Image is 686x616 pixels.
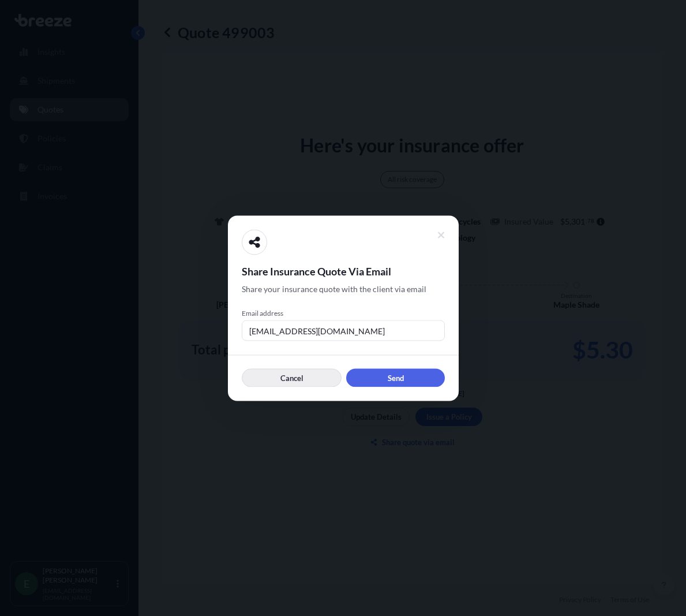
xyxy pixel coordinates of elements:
[387,372,403,383] p: Send
[242,368,342,387] button: Cancel
[346,368,445,387] button: Send
[242,320,445,341] input: example@gmail.com
[242,308,445,318] span: Email address
[242,264,445,278] span: Share Insurance Quote Via Email
[242,283,426,294] span: Share your insurance quote with the client via email
[280,372,303,383] p: Cancel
